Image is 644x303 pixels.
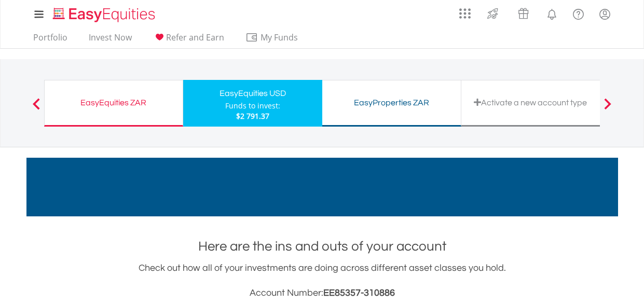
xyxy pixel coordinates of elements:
img: EasyEquities_Logo.png [51,6,159,23]
div: Funds to invest: [225,101,280,111]
a: My Profile [592,3,618,25]
a: AppsGrid [453,3,477,19]
a: Notifications [539,3,565,23]
a: FAQ's and Support [565,3,592,23]
h1: Here are the ins and outs of your account [26,237,618,256]
span: EE85357-310886 [323,288,395,298]
div: Check out how all of your investments are doing across different asset classes you hold. [26,261,618,300]
span: Refer and Earn [166,32,224,43]
a: Refer and Earn [149,32,228,48]
img: grid-menu-icon.svg [459,8,471,19]
a: Home page [49,3,159,23]
h3: Account Number: [26,286,618,300]
div: EasyEquities USD [189,86,316,101]
img: vouchers-v2.svg [515,5,532,22]
span: $2 791.37 [236,111,269,121]
a: Vouchers [508,3,539,22]
img: thrive-v2.svg [484,5,501,22]
div: EasyProperties ZAR [328,95,455,110]
a: Invest Now [85,32,136,48]
div: EasyEquities ZAR [51,95,176,110]
img: EasyMortage Promotion Banner [26,158,618,216]
span: My Funds [245,31,313,44]
div: Activate a new account type [468,95,594,110]
a: Portfolio [29,32,72,48]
